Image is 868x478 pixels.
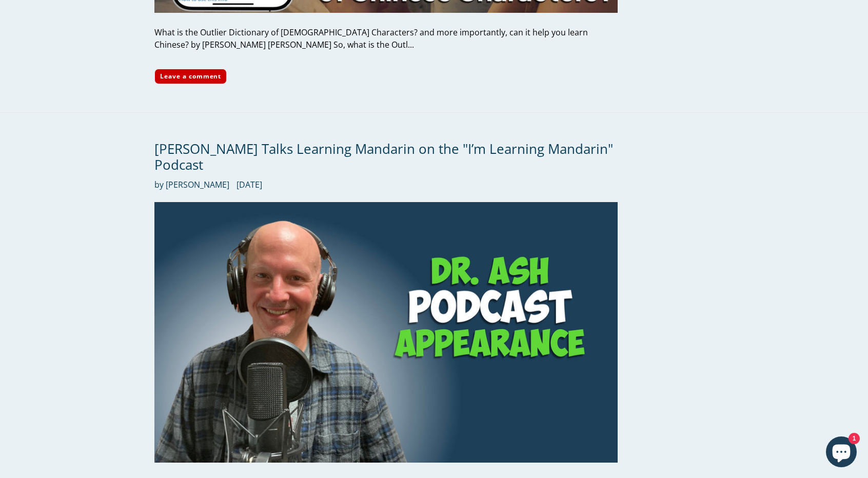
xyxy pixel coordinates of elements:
inbox-online-store-chat: Shopify online store chat [823,436,860,470]
a: Leave a comment [154,69,227,84]
img: Dr. Ash Talks Learning Mandarin on the "I’m Learning Mandarin" Podcast [154,202,618,463]
span: by [PERSON_NAME] [154,178,229,191]
time: [DATE] [236,179,262,190]
div: What is the Outlier Dictionary of [DEMOGRAPHIC_DATA] Characters? and more importantly, can it hel... [154,26,618,51]
a: [PERSON_NAME] Talks Learning Mandarin on the "I’m Learning Mandarin" Podcast [154,140,613,174]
